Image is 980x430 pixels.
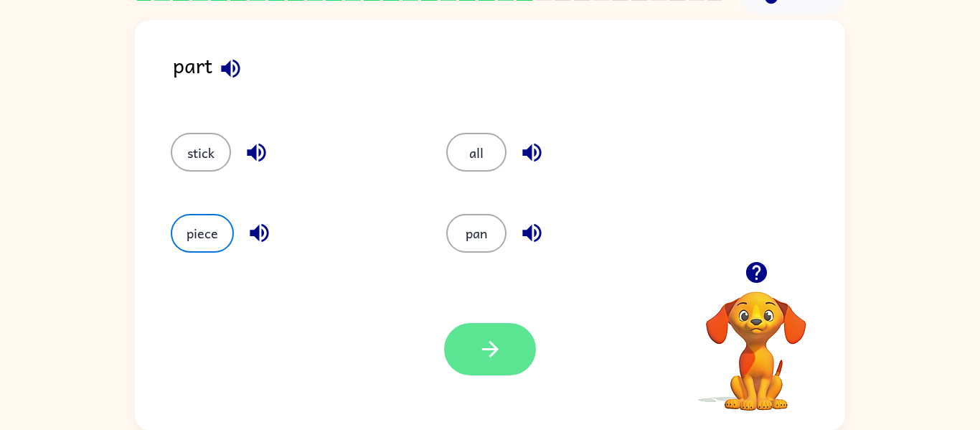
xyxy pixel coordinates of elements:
[173,49,845,104] div: part
[446,214,507,253] button: pan
[446,133,507,172] button: all
[171,214,234,253] button: piece
[171,133,231,172] button: stick
[684,269,828,413] video: Your browser must support playing .mp4 files to use Literably. Please try using another browser.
